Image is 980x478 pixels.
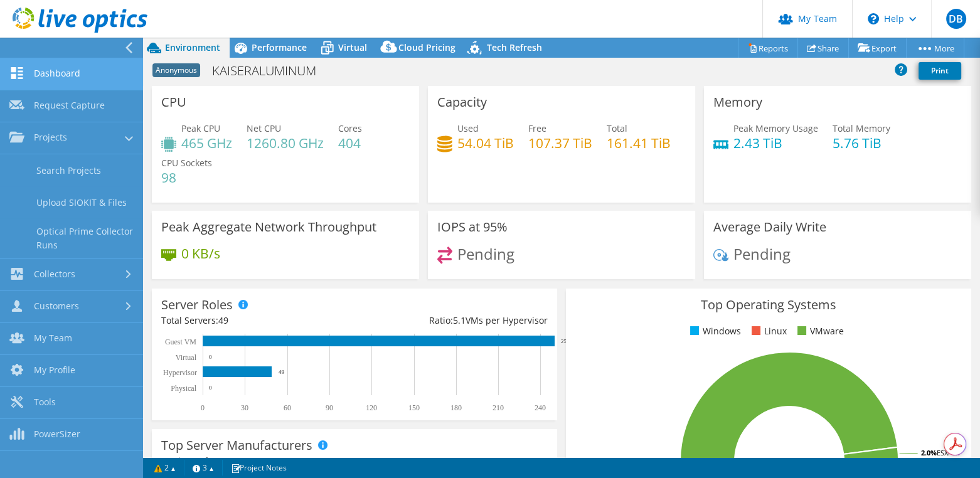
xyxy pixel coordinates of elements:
[252,41,307,53] span: Performance
[338,41,367,53] span: Virtual
[171,384,196,393] text: Physical
[487,41,542,53] span: Tech Refresh
[833,122,890,134] span: Total Memory
[528,136,592,150] h4: 107.37 TiB
[279,369,285,375] text: 49
[607,122,627,134] span: Total
[946,9,966,29] span: DB
[206,64,336,78] h1: KAISERALUMINUM
[326,403,333,412] text: 90
[453,314,466,326] span: 5.1
[738,38,798,58] a: Reports
[937,448,961,457] tspan: ESXi 6.7
[163,368,197,377] text: Hypervisor
[437,220,508,234] h3: IOPS at 95%
[161,314,354,327] div: Total Servers:
[366,403,377,412] text: 120
[222,460,296,475] a: Project Notes
[161,298,233,312] h3: Server Roles
[457,136,514,150] h4: 54.04 TiB
[181,136,232,150] h4: 465 GHz
[209,354,212,360] text: 0
[493,403,504,412] text: 210
[733,136,818,150] h4: 2.43 TiB
[713,95,762,109] h3: Memory
[848,38,907,58] a: Export
[247,122,281,134] span: Net CPU
[338,136,362,150] h4: 404
[284,403,291,412] text: 60
[398,41,455,53] span: Cloud Pricing
[209,385,212,391] text: 0
[165,41,220,53] span: Environment
[242,455,247,467] span: 1
[241,403,248,412] text: 30
[181,122,220,134] span: Peak CPU
[797,38,849,58] a: Share
[919,62,961,80] a: Print
[408,403,420,412] text: 150
[181,247,220,260] h4: 0 KB/s
[437,95,487,109] h3: Capacity
[748,324,786,338] li: Linux
[184,460,223,475] a: 3
[687,324,740,338] li: Windows
[247,136,324,150] h4: 1260.80 GHz
[794,324,843,338] li: VMware
[161,454,548,468] h4: Total Manufacturers:
[450,403,462,412] text: 180
[921,448,937,457] tspan: 2.0%
[161,220,376,234] h3: Peak Aggregate Network Throughput
[733,243,791,264] span: Pending
[152,63,200,77] span: Anonymous
[161,157,212,169] span: CPU Sockets
[833,136,890,150] h4: 5.76 TiB
[535,403,546,412] text: 240
[733,122,818,134] span: Peak Memory Usage
[165,337,196,346] text: Guest VM
[176,353,197,362] text: Virtual
[354,314,548,327] div: Ratio: VMs per Hypervisor
[528,122,546,134] span: Free
[218,314,228,326] span: 49
[457,122,479,134] span: Used
[457,243,514,264] span: Pending
[868,13,879,24] svg: \n
[713,220,826,234] h3: Average Daily Write
[161,438,312,452] h3: Top Server Manufacturers
[575,298,962,312] h3: Top Operating Systems
[607,136,671,150] h4: 161.41 TiB
[146,460,184,475] a: 2
[161,95,186,109] h3: CPU
[906,38,964,58] a: More
[338,122,362,134] span: Cores
[161,171,212,184] h4: 98
[201,403,205,412] text: 0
